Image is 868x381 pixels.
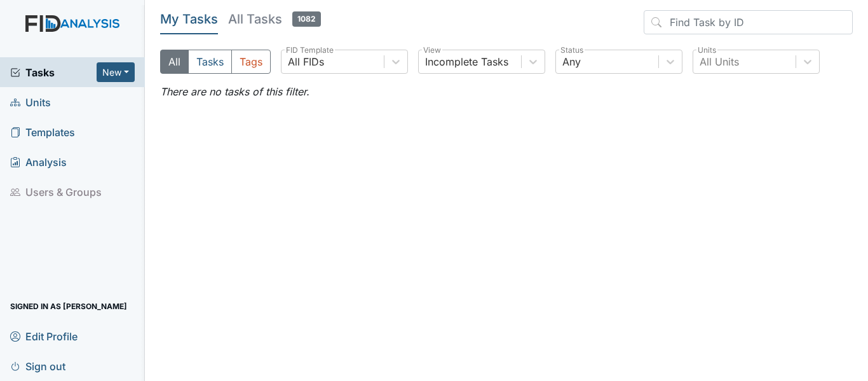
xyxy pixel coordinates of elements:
[160,85,309,98] em: There are no tasks of this filter.
[160,50,271,74] div: Type filter
[231,50,271,74] button: Tags
[97,62,135,82] button: New
[10,326,78,346] span: Edit Profile
[288,54,324,69] div: All FIDs
[188,50,232,74] button: Tasks
[160,10,218,28] h5: My Tasks
[644,10,853,34] input: Find Task by ID
[700,54,739,69] div: All Units
[562,54,581,69] div: Any
[10,356,65,376] span: Sign out
[292,11,321,27] span: 1082
[160,50,189,74] button: All
[10,152,67,172] span: Analysis
[425,54,508,69] div: Incomplete Tasks
[10,65,97,80] a: Tasks
[10,122,75,142] span: Templates
[10,92,51,112] span: Units
[10,296,127,316] span: Signed in as [PERSON_NAME]
[228,10,321,28] h5: All Tasks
